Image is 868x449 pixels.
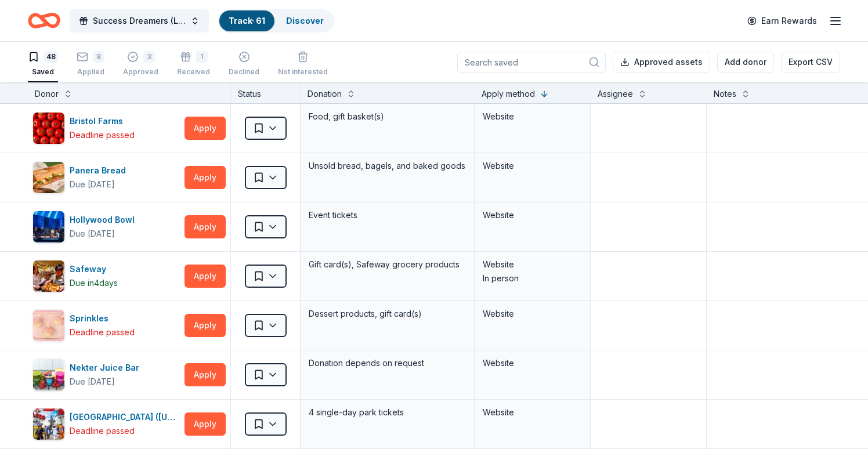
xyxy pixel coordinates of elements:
div: Website [483,258,582,271]
div: Approved [123,67,158,77]
div: Not interested [278,67,328,77]
div: Due [DATE] [70,375,115,389]
button: 3Approved [123,46,158,82]
div: Saved [28,67,58,77]
div: 48 [44,51,58,63]
div: Website [483,356,582,370]
div: 8 [93,51,104,63]
div: Apply method [482,87,535,101]
div: Panera Bread [70,164,131,178]
button: Not interested [278,46,328,82]
button: 48Saved [28,46,58,82]
img: Image for LEGOLAND Resort (California) [33,408,64,440]
div: Bristol Farms [70,114,135,128]
div: Website [483,208,582,222]
button: Apply [185,314,226,337]
div: Unsold bread, bagels, and baked goods [308,158,467,174]
div: Deadline passed [70,128,135,142]
div: Applied [77,67,104,77]
div: Declined [229,67,259,77]
button: Image for Hollywood BowlHollywood BowlDue [DATE] [32,211,180,243]
div: Hollywood Bowl [70,213,139,227]
img: Image for Panera Bread [33,162,64,193]
button: 8Applied [77,46,104,82]
div: Status [231,82,301,103]
button: Apply [185,265,226,288]
div: In person [483,271,582,285]
button: Image for Panera BreadPanera BreadDue [DATE] [32,161,180,194]
button: Add donor [717,52,774,73]
button: Apply [185,215,226,238]
button: Image for Nekter Juice BarNekter Juice BarDue [DATE] [32,359,180,391]
a: Home [28,7,60,34]
div: Food, gift basket(s) [308,108,467,125]
div: Dessert products, gift card(s) [308,306,467,322]
div: Received [177,67,210,77]
div: Due [DATE] [70,178,115,191]
div: Notes [714,87,736,101]
div: [GEOGRAPHIC_DATA] ([US_STATE]) [70,410,180,424]
div: 1 [196,51,208,63]
button: Image for SafewaySafewayDue in4days [32,260,180,292]
button: Apply [185,166,226,189]
button: Apply [185,412,226,436]
div: Safeway [70,262,118,276]
img: Image for Bristol Farms [33,113,64,144]
div: Website [483,405,582,419]
button: 1Received [177,46,210,82]
a: Discover [286,16,324,26]
span: Success Dreamers (Leadership) Academy [93,14,186,28]
div: Due in 4 days [70,276,118,290]
button: Apply [185,117,226,140]
div: Due [DATE] [70,227,115,241]
div: Deadline passed [70,424,135,438]
div: Assignee [598,87,633,101]
button: Image for LEGOLAND Resort (California)[GEOGRAPHIC_DATA] ([US_STATE])Deadline passed [32,408,180,440]
button: Declined [229,46,259,82]
div: Donor [35,87,59,101]
div: Donation [308,87,342,101]
div: 3 [143,51,155,63]
div: 4 single-day park tickets [308,404,467,421]
div: Event tickets [308,207,467,223]
a: Track· 61 [229,16,265,26]
div: Nekter Juice Bar [70,361,144,375]
div: Sprinkles [70,312,135,325]
img: Image for Nekter Juice Bar [33,359,64,390]
button: Export CSV [781,52,840,73]
a: Earn Rewards [740,10,824,31]
div: Website [483,159,582,173]
input: Search saved [457,52,606,73]
button: Approved assets [613,52,710,73]
button: Success Dreamers (Leadership) Academy [70,9,209,32]
div: Gift card(s), Safeway grocery products [308,256,467,273]
div: Website [483,110,582,124]
div: Website [483,307,582,321]
img: Image for Sprinkles [33,310,64,341]
div: Deadline passed [70,325,135,339]
img: Image for Hollywood Bowl [33,211,64,242]
button: Image for Bristol FarmsBristol FarmsDeadline passed [32,112,180,144]
img: Image for Safeway [33,260,64,292]
button: Apply [185,363,226,386]
button: Image for SprinklesSprinklesDeadline passed [32,309,180,342]
button: Track· 61Discover [218,9,334,32]
div: Donation depends on request [308,355,467,371]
